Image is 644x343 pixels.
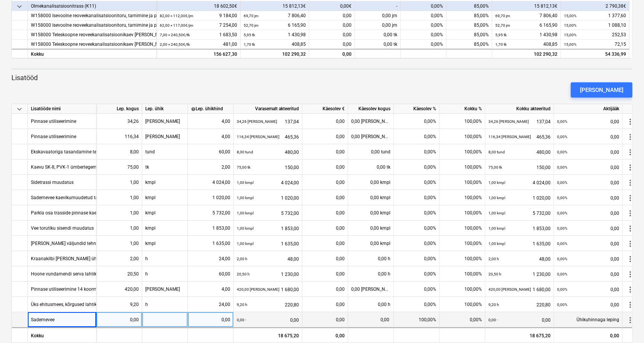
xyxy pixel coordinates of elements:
div: 18 602,50€ [157,2,241,11]
div: 150,00 [237,159,299,175]
div: 0,00 tk [348,159,394,175]
div: 0,00 [305,114,345,129]
div: 0,00% [440,312,485,327]
div: Kaevu SK-8, PVK-1 ümbertegemine [31,159,103,174]
div: 24,00 [191,297,230,312]
div: 150,00 [488,159,551,175]
div: 252,53 [564,30,626,40]
div: Ekskavaatoriga tasandamine tellingute jaoks majade ümber ja pinnase laadimine [31,144,216,159]
div: 220,80 [488,297,551,312]
div: 100,00% [440,297,485,312]
div: 0,00 kmpl [348,175,394,190]
div: 0,00 tund [348,144,394,159]
div: Käesolev % [394,104,440,114]
div: 1 853,00 [488,221,551,236]
div: 1 377,60 [564,11,626,21]
span: more_vert [626,148,635,157]
div: tund [142,144,188,159]
small: 15,00% [564,42,577,47]
span: more_vert [626,254,635,264]
div: 0,00 [488,312,551,328]
div: Lisa väljundid tehnoruumist [31,236,115,251]
div: 0,00 h [348,297,394,312]
div: 24,00 [191,251,230,266]
div: Parkla osa trasside pinnase kaeve ja utiliseerimine [31,205,135,220]
small: 1,00 kmpl [488,226,505,230]
span: more_vert [626,132,635,142]
div: 1 680,00 [237,282,299,297]
div: 100,00% [440,282,485,297]
small: 34,26 [PERSON_NAME] [488,119,529,124]
small: 15,00% [564,14,577,18]
div: 0,00 [554,327,623,343]
div: 0,00 [557,266,619,282]
small: 420,00 [PERSON_NAME] [237,287,279,291]
div: 1 020,00 [488,190,551,206]
div: 85,00% [446,21,492,30]
small: 15,00% [564,33,577,37]
small: 15,00% [564,23,577,27]
small: 0,00% [557,287,567,291]
div: Pinnase utiliseerimine [31,114,76,129]
div: 0,00 [PERSON_NAME] [348,114,394,129]
div: Käesolev kogus [348,104,394,114]
span: keyboard_arrow_down [15,2,24,11]
small: 9,20 h [237,303,247,307]
div: 34,26 [100,114,139,129]
div: 15 812,13€ [241,2,309,11]
div: 0,00 [557,114,619,129]
div: 0,00 [557,205,619,221]
div: 0,00 [557,221,619,236]
div: 9 184,00 [160,11,237,21]
div: 0,00 [305,297,345,312]
div: 0,00 kmpl [348,221,394,236]
div: 0,00 [309,21,355,30]
div: 0,00 jm [355,21,401,30]
span: more_vert [626,163,635,172]
div: 2,00 [191,159,230,175]
div: 465,36 [237,129,299,145]
small: 0,00 - [237,318,246,322]
div: 1 853,00 [191,221,230,236]
small: 1,00 kmpl [488,180,505,185]
div: 1 088,10 [564,21,626,30]
div: 0,00% [401,30,446,40]
div: 0,00 [309,40,355,49]
div: 0,00 [PERSON_NAME] [348,129,394,144]
div: 0,00% [394,205,440,221]
small: 0,00% [557,242,567,246]
div: Pinnase utiliseerimine 14 koormat x 30 tonni [31,282,147,296]
div: 100,00% [440,205,485,221]
div: Käesolev € [302,104,348,114]
div: 0,00 [557,236,619,251]
div: 0,00 [557,251,619,267]
div: 420,00 [100,282,139,297]
div: Kokku % [440,104,485,114]
small: 69,70 jm [244,14,259,18]
span: help [191,107,196,111]
div: 1 853,00 [237,221,299,236]
div: 0,00 [557,190,619,206]
div: 85,00% [446,30,492,40]
div: 60,00 [191,266,230,282]
small: 34,26 [PERSON_NAME] [237,119,277,124]
div: Sidetrassi muudatus [31,175,74,190]
div: 0,00 tk [355,40,401,49]
div: 0,00% [394,190,440,205]
div: 85,00% [446,2,492,11]
div: 1 430,98 [495,30,557,40]
small: 0,00% [557,165,567,169]
div: 1 020,00 [237,190,299,206]
div: kmpl [142,190,188,205]
div: 0,00 [302,327,348,343]
div: 0,00% [394,297,440,312]
small: 8,00 tund [237,150,253,154]
div: 100,00% [440,159,485,175]
div: 0,00 jm [355,11,401,21]
small: 0,00% [557,257,567,261]
small: 82,00 × 112,00€ / jm [160,14,193,18]
div: Kokku akteeritud [485,104,554,114]
div: 18 675,20 [234,327,302,343]
div: 7 254,00 [160,21,237,30]
div: W158000 Isevoolne reoveekanalisatsioonitoru, tarnimine ja paigaldus koos hoiatuslindiga PVC DN160... [31,11,153,21]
